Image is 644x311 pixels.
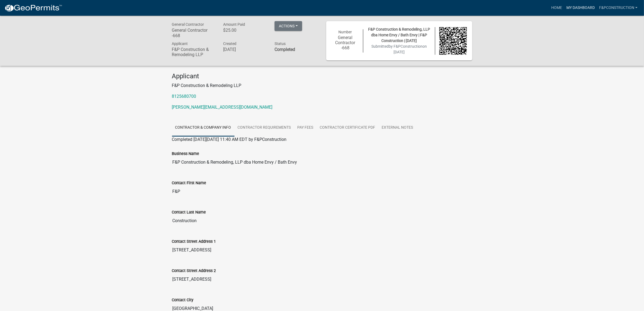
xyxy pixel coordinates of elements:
span: Completed [DATE][DATE] 11:40 AM EDT by F&PConstruction [172,137,287,142]
h6: [DATE] [223,47,266,52]
label: Contact Street Address 1 [172,240,216,244]
button: Actions [275,21,302,31]
a: Home [549,3,564,13]
label: Contact First Name [172,181,206,185]
a: My Dashboard [564,3,597,13]
span: Applicant [172,41,188,46]
label: Contact Last Name [172,210,206,214]
a: [PERSON_NAME][EMAIL_ADDRESS][DOMAIN_NAME] [172,105,273,110]
label: Business Name [172,152,199,156]
label: Contact City [172,298,194,302]
a: Contractor Certificate PDF [317,119,379,137]
span: F&P Construction & Remodeling, LLP dba Home Envy / Bath Envy | F&P Construction | [DATE] [368,27,430,43]
a: F&PConstruction [597,3,640,13]
span: Number [338,30,352,34]
span: General Contractor [172,22,204,27]
h6: General Contractor -668 [332,35,359,51]
span: Status [275,41,286,46]
a: Contractor & Company Info [172,119,235,137]
a: Pay Fees [294,119,317,137]
a: 8125680700 [172,94,196,99]
a: External Notes [379,119,417,137]
label: Contact Street Address 2 [172,269,216,273]
span: Created [223,41,236,46]
h6: General Contractor -668 [172,28,215,38]
span: by F&PConstruction [389,44,422,48]
a: Contractor Requirements [235,119,294,137]
span: Amount Paid [223,22,245,27]
span: Submitted on [DATE] [371,44,427,54]
h4: Applicant [172,72,472,80]
p: F&P Construction & Remodeling LLP [172,82,472,89]
h6: F&P Construction & Remodeling LLP [172,47,215,57]
h6: $25.00 [223,28,266,33]
strong: Completed [275,47,295,52]
img: QR code [439,27,467,55]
